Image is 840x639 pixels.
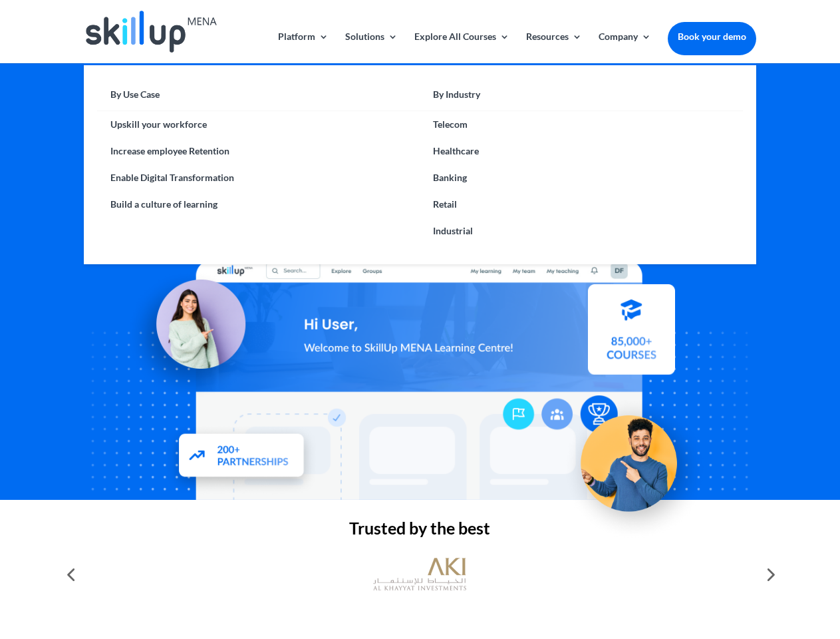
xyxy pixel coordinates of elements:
[97,85,420,111] a: By Use Case
[420,164,742,191] a: Banking
[420,138,742,164] a: Healthcare
[97,191,420,218] a: Build a culture of learning
[97,164,420,191] a: Enable Digital Transformation
[420,111,742,138] a: Telecom
[561,387,709,535] img: Upskill your workforce - SkillUp
[420,85,742,111] a: By Industry
[414,32,509,63] a: Explore All Courses
[278,32,329,63] a: Platform
[588,290,675,380] img: Courses library - SkillUp MENA
[84,520,756,543] h2: Trusted by the best
[420,218,742,244] a: Industrial
[345,32,398,63] a: Solutions
[124,265,259,399] img: Learning Management Solution - SkillUp
[420,191,742,218] a: Retail
[619,495,840,639] iframe: Chat Widget
[97,111,420,138] a: Upskill your workforce
[165,421,319,493] img: Partners - SkillUp Mena
[526,32,582,63] a: Resources
[599,32,651,63] a: Company
[373,551,466,598] img: al khayyat investments logo
[668,22,756,51] a: Book your demo
[86,11,216,53] img: Skillup Mena
[97,138,420,164] a: Increase employee Retention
